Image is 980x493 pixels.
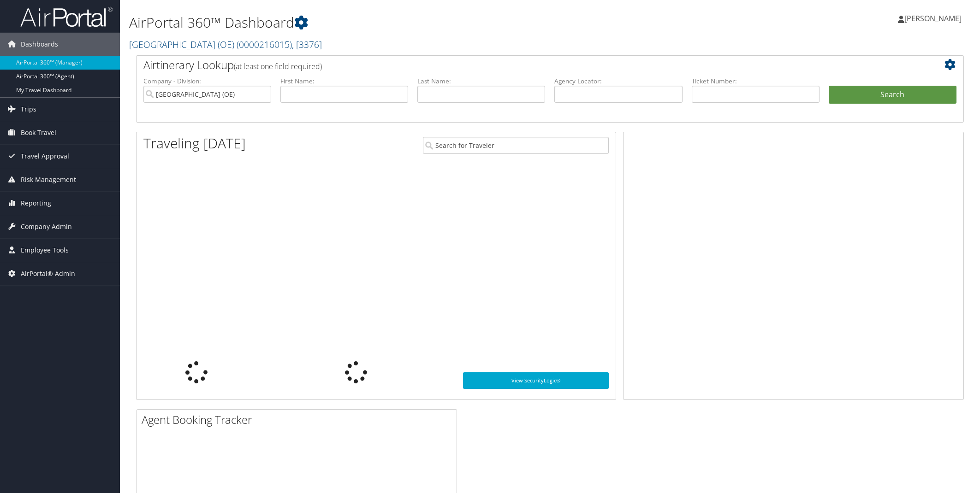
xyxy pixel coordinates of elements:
span: (at least one field required) [234,61,322,71]
h1: AirPortal 360™ Dashboard [129,13,690,32]
input: Search for Traveler [423,137,609,154]
span: Travel Approval [21,145,69,168]
img: airportal-logo.png [20,6,113,28]
label: Last Name: [417,76,545,86]
span: Company Admin [21,215,72,238]
label: First Name: [280,76,408,86]
a: [PERSON_NAME] [898,5,971,32]
button: Search [829,86,956,104]
span: Trips [21,98,36,121]
span: ( 0000216015 ) [237,38,292,51]
span: Reporting [21,192,51,215]
h2: Airtinerary Lookup [143,57,888,73]
span: Dashboards [21,33,58,56]
span: , [ 3376 ] [292,38,322,51]
span: Risk Management [21,168,76,191]
label: Ticket Number: [692,76,820,86]
span: AirPortal® Admin [21,262,75,285]
span: Book Travel [21,121,56,144]
h2: Agent Booking Tracker [142,412,457,428]
h1: Traveling [DATE] [143,134,246,153]
label: Agency Locator: [554,76,682,86]
label: Company - Division: [143,76,271,86]
span: Employee Tools [21,239,69,262]
a: View SecurityLogic® [463,372,609,389]
span: [PERSON_NAME] [904,13,962,23]
a: [GEOGRAPHIC_DATA] (OE) [129,38,322,51]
